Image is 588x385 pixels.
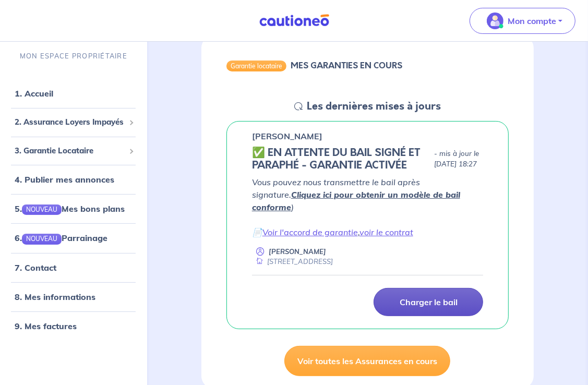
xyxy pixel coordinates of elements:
a: Voir toutes les Assurances en cours [284,346,450,376]
h5: ✅️️️ EN ATTENTE DU BAIL SIGNÉ ET PARAPHÉ - GARANTIE ACTIVÉE [252,147,430,172]
a: 4. Publier mes annonces [15,174,114,185]
a: voir le contrat [359,227,413,237]
a: Voir l'accord de garantie [262,227,358,237]
a: 8. Mes informations [15,291,95,302]
a: 9. Mes factures [15,320,77,331]
button: illu_account_valid_menu.svgMon compte [470,8,575,34]
p: MON ESPACE PROPRIÉTAIRE [20,51,127,61]
div: 3. Garantie Locataire [4,140,143,161]
p: [PERSON_NAME] [269,247,326,257]
a: 6.NOUVEAUParrainage [15,233,107,243]
img: illu_account_valid_menu.svg [487,13,503,29]
p: Charger le bail [400,297,458,307]
h5: Les dernières mises à jours [307,100,441,113]
a: 5.NOUVEAUMes bons plans [15,203,125,214]
div: 4. Publier mes annonces [4,169,143,190]
span: 2. Assurance Loyers Impayés [15,116,125,128]
div: 1. Accueil [4,83,143,104]
div: [STREET_ADDRESS] [252,257,333,267]
a: Cliquez ici pour obtenir un modèle de bail conforme [252,189,460,212]
div: 6.NOUVEAUParrainage [4,227,143,248]
em: Vous pouvez nous transmettre le bail après signature. ) [252,177,460,212]
div: 2. Assurance Loyers Impayés [4,112,143,133]
div: 9. Mes factures [4,315,143,336]
div: 7. Contact [4,257,143,278]
a: 1. Accueil [15,88,53,99]
div: 8. Mes informations [4,286,143,307]
p: [PERSON_NAME] [252,130,322,142]
img: Cautioneo [255,14,333,27]
a: Charger le bail [374,288,483,316]
a: 7. Contact [15,262,56,272]
span: 3. Garantie Locataire [15,145,125,157]
div: 5.NOUVEAUMes bons plans [4,198,143,219]
div: Garantie locataire [226,61,286,71]
h6: MES GARANTIES EN COURS [291,61,402,70]
em: 📄 , [252,227,413,237]
p: Mon compte [508,15,556,27]
p: - mis à jour le [DATE] 18:27 [434,149,483,170]
div: state: CONTRACT-SIGNED, Context: IN-LANDLORD,IS-GL-CAUTION-IN-LANDLORD [252,147,483,172]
